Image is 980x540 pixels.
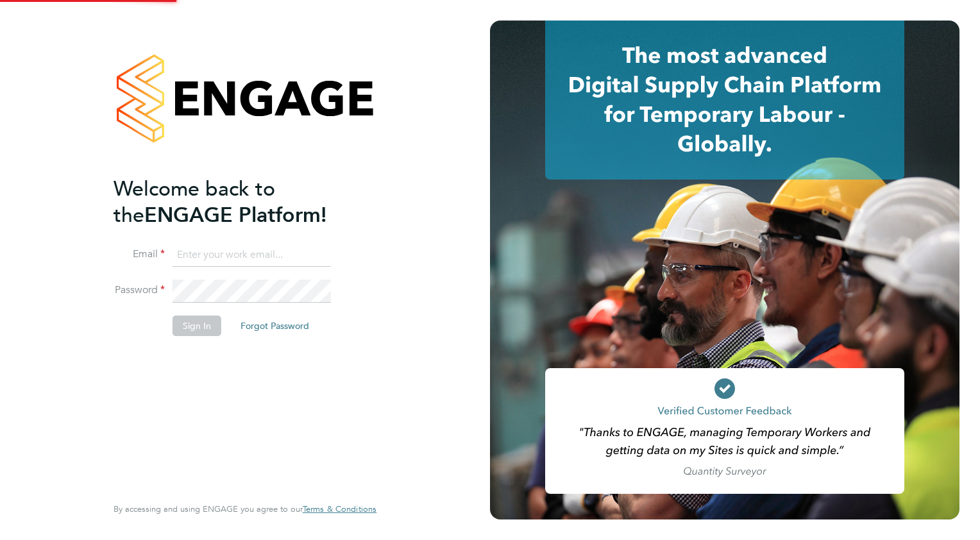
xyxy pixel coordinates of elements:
span: Welcome back to the [114,176,275,228]
span: By accessing and using ENGAGE you agree to our [114,503,376,514]
button: Sign In [173,316,221,336]
span: Terms & Conditions [303,503,376,514]
button: Forgot Password [230,316,319,336]
a: Terms & Conditions [303,504,376,514]
input: Enter your work email... [173,244,331,267]
h2: ENGAGE Platform! [114,176,364,228]
label: Password [114,283,165,297]
label: Email [114,248,165,261]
